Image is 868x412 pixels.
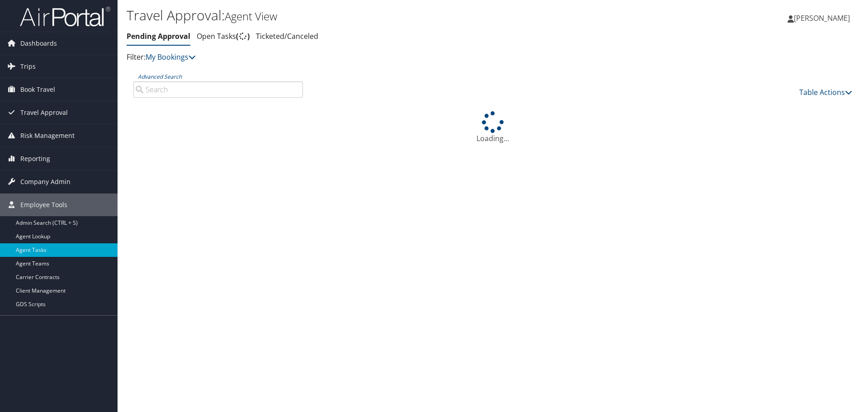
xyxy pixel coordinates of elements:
a: Advanced Search [138,73,182,81]
img: airportal-logo.png [20,6,110,27]
p: Filter: [127,52,615,63]
a: My Bookings [146,52,196,62]
span: Company Admin [20,170,71,193]
a: [PERSON_NAME] [788,5,859,32]
input: Advanced Search [133,81,303,98]
span: Employee Tools [20,194,67,216]
a: Pending Approval [127,31,190,41]
span: Risk Management [20,124,75,147]
span: Book Travel [20,78,55,101]
span: [PERSON_NAME] [794,13,850,23]
span: Travel Approval [20,101,68,124]
span: Dashboards [20,32,57,55]
a: Table Actions [799,87,852,97]
small: Agent View [225,9,277,24]
a: Ticketed/Canceled [256,31,318,41]
a: Open Tasks [197,31,250,41]
span: Reporting [20,147,50,170]
div: Loading... [127,111,859,144]
h1: Travel Approval: [127,6,615,25]
span: Trips [20,55,36,78]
